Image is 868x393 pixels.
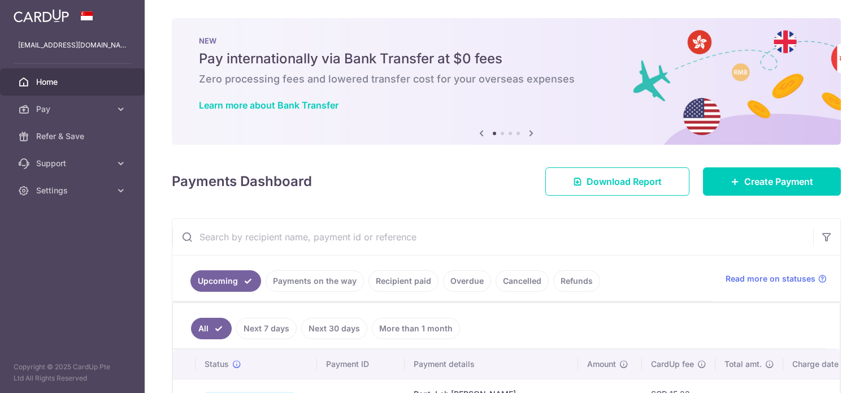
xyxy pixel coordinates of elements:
p: NEW [199,36,814,45]
img: Bank transfer banner [172,18,841,145]
span: Total amt. [724,359,762,370]
h6: Zero processing fees and lowered transfer cost for your overseas expenses [199,72,814,86]
span: Home [36,76,111,88]
img: CardUp [14,9,69,23]
a: Download Report [545,167,689,196]
a: Learn more about Bank Transfer [199,100,338,111]
a: Read more on statuses [726,273,827,284]
p: [EMAIL_ADDRESS][DOMAIN_NAME] [18,40,127,51]
span: Charge date [792,359,839,370]
a: Recipient paid [368,270,439,292]
a: Payments on the way [266,270,364,292]
a: Create Payment [703,167,841,196]
a: Next 30 days [301,318,367,339]
input: Search by recipient name, payment id or reference [172,219,813,255]
span: Amount [587,359,616,370]
span: Status [205,359,229,370]
a: Overdue [443,270,491,292]
th: Payment ID [317,349,405,379]
a: All [191,318,232,339]
span: Create Payment [744,175,813,188]
span: Read more on statuses [726,273,815,284]
a: Refunds [553,270,600,292]
th: Payment details [405,349,578,379]
span: Settings [36,185,111,196]
a: Next 7 days [236,318,297,339]
h5: Pay internationally via Bank Transfer at $0 fees [199,50,814,68]
span: Pay [36,103,111,115]
a: Cancelled [496,270,549,292]
a: More than 1 month [372,318,460,339]
span: Support [36,158,111,169]
span: Download Report [587,175,662,188]
span: Refer & Save [36,131,111,142]
span: CardUp fee [651,359,694,370]
h4: Payments Dashboard [172,171,312,192]
a: Upcoming [190,270,261,292]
